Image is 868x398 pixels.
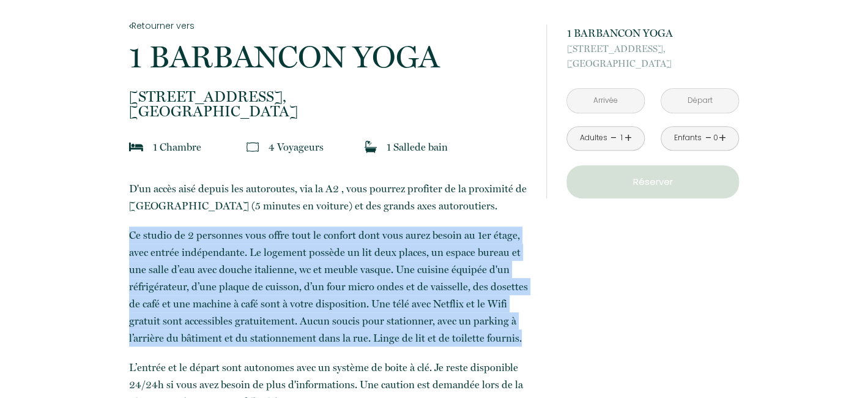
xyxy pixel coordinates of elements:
p: Réserver [571,175,735,189]
span: [STREET_ADDRESS], [566,42,739,56]
p: D'un accès aisé depuis les autoroutes, via la A2 , vous pourrez profiter de la proximité de [GEOG... [129,180,530,214]
div: 1 [618,132,625,144]
p: [GEOGRAPHIC_DATA] [566,42,739,71]
div: Adultes [579,132,607,144]
p: Ce studio de 2 personnes vous offre tout le confort dont vous aurez besoin au 1er étage, avec ent... [129,227,530,347]
input: Arrivée [567,89,644,113]
input: Départ [661,89,738,113]
p: 1 Chambre [153,138,201,156]
img: guests [247,141,259,153]
a: Retourner vers [129,19,530,32]
a: + [719,129,726,148]
div: 0 [713,132,719,144]
span: [STREET_ADDRESS], [129,89,530,104]
button: Réserver [566,165,739,198]
a: - [610,129,617,148]
p: 1 BARBANCON YOGA [566,24,739,42]
p: [GEOGRAPHIC_DATA] [129,89,530,119]
p: 1 BARBANCON YOGA [129,42,530,72]
a: + [625,129,632,148]
p: 1 Salle de bain [387,138,448,156]
p: 4 Voyageur [269,138,324,156]
div: Enfants [674,132,702,144]
a: - [705,129,711,148]
span: s [319,141,324,153]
